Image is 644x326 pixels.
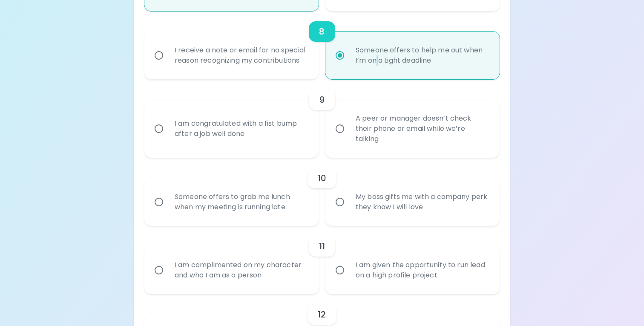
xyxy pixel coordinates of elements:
div: My boss gifts me with a company perk they know I will love [349,182,495,222]
h6: 9 [319,93,325,107]
div: I am complimented on my character and who I am as a person [168,250,314,291]
div: Someone offers to help me out when I’m on a tight deadline [349,35,495,76]
div: choice-group-check [144,226,500,294]
h6: 12 [318,308,326,321]
div: Someone offers to grab me lunch when my meeting is running late [168,182,314,222]
h6: 8 [319,25,325,38]
div: A peer or manager doesn’t check their phone or email while we’re talking [349,103,495,154]
div: I am given the opportunity to run lead on a high profile project [349,250,495,291]
div: I receive a note or email for no special reason recognizing my contributions [168,35,314,76]
div: choice-group-check [144,79,500,158]
div: I am congratulated with a fist bump after a job well done [168,108,314,149]
h6: 10 [318,171,326,185]
div: choice-group-check [144,158,500,226]
h6: 11 [319,239,325,253]
div: choice-group-check [144,11,500,79]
